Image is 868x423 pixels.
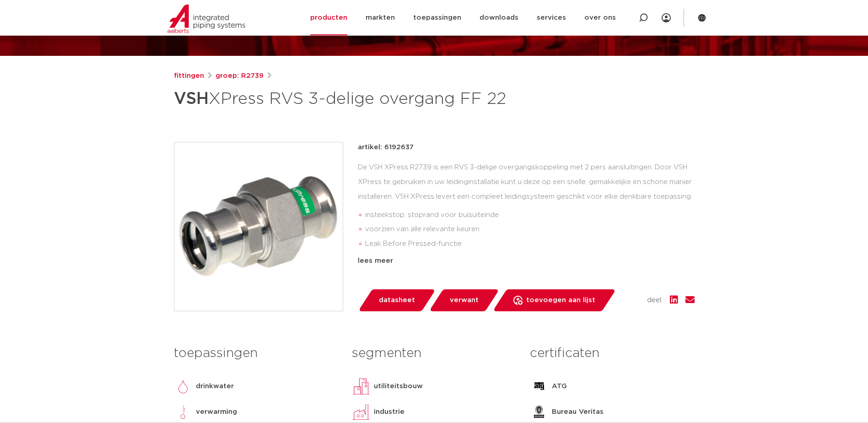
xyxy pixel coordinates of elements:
[429,289,499,311] a: verwant
[379,293,415,308] span: datasheet
[552,381,567,392] p: ATG
[196,407,237,418] p: verwarming
[358,142,414,153] p: artikel: 6192637
[174,377,192,396] img: drinkwater
[174,85,518,113] h1: XPress RVS 3-delige overgang FF 22
[530,403,548,421] img: Bureau Veritas
[526,293,595,308] span: toevoegen aan lijst
[374,381,423,392] p: utiliteitsbouw
[365,251,695,266] li: duidelijke herkenning van materiaal en afmeting
[352,377,370,396] img: utiliteitsbouw
[552,407,604,418] p: Bureau Veritas
[358,255,695,266] div: lees meer
[358,160,695,252] div: De VSH XPress R2739 is een RVS 3-delige overgangskoppeling met 2 pers aansluitingen. Door VSH XPr...
[530,377,548,396] img: ATG
[174,344,338,363] h3: toepassingen
[365,208,695,222] li: insteekstop: stoprand voor buisuiteinde
[450,293,479,308] span: verwant
[352,403,370,421] img: industrie
[647,295,663,306] span: deel:
[365,237,695,251] li: Leak Before Pressed-functie
[374,407,404,418] p: industrie
[174,91,209,107] strong: VSH
[358,289,436,311] a: datasheet
[530,344,694,363] h3: certificaten
[216,70,264,81] a: groep: R2739
[365,222,695,237] li: voorzien van alle relevante keuren
[196,381,234,392] p: drinkwater
[352,344,516,363] h3: segmenten
[174,142,343,311] img: Product Image for VSH XPress RVS 3-delige overgang FF 22
[174,403,192,421] img: verwarming
[174,70,204,81] a: fittingen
